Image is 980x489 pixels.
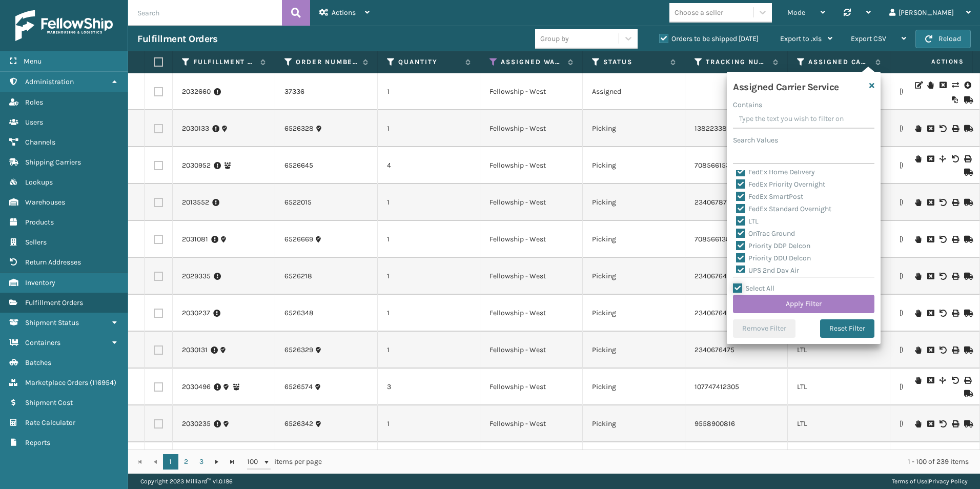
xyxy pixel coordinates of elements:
i: Print BOL [952,420,958,427]
td: 2340676476 [685,295,788,332]
i: Void BOL [940,310,946,317]
td: 1 [378,184,480,221]
i: Split Fulfillment Order [940,377,946,384]
td: 1 [378,73,480,110]
span: Rate Calculator [25,418,75,427]
td: Picking [583,295,685,332]
label: FedEx Standard Overnight [736,205,831,213]
td: Picking [583,369,685,405]
div: 1 - 100 of 239 items [336,457,969,467]
a: Go to the last page [224,454,240,470]
span: 100 [247,457,262,467]
img: logo [15,10,113,41]
label: Search Values [733,135,778,146]
i: Void BOL [952,377,958,384]
i: Void BOL [940,420,946,427]
td: 1 [378,221,480,258]
a: 2013552 [182,197,209,208]
span: Users [25,118,43,127]
label: Quantity [398,57,460,67]
i: On Hold [915,125,921,132]
i: Cancel Fulfillment Order [940,81,946,89]
a: 2 [178,454,194,470]
i: On Hold [915,199,921,206]
button: Apply Filter [733,295,874,313]
i: Void BOL [952,155,958,162]
i: Mark as Shipped [964,420,970,427]
td: 708566138 [685,221,788,258]
a: 2030131 [182,345,208,355]
span: ( 116954 ) [90,378,116,387]
i: Cancel Fulfillment Order [927,310,933,317]
button: Reload [915,30,971,48]
label: FedEx Home Delivery [736,168,815,176]
label: Priority DDP Delcon [736,241,810,250]
td: Picking [583,332,685,369]
label: Priority DDU Delcon [736,254,811,262]
i: Cancel Fulfillment Order [927,273,933,280]
label: Assigned Carrier Service [808,57,870,67]
a: 6526218 [284,271,312,281]
i: Void BOL [940,125,946,132]
a: 6526342 [284,419,313,429]
a: 6526574 [284,382,313,392]
i: Mark as Shipped [964,273,970,280]
label: Tracking Number [706,57,768,67]
td: 2340676469 [685,258,788,295]
i: Mark as Shipped [964,199,970,206]
a: 2031081 [182,234,208,244]
td: 13822338 [685,110,788,147]
i: Cancel Fulfillment Order [927,236,933,243]
a: 6526669 [284,234,313,244]
td: 2340678711 [685,184,788,221]
i: Mark as Shipped [964,347,970,354]
a: 2030235 [182,419,211,429]
td: Fellowship - West [480,332,583,369]
td: Fellowship - West [480,184,583,221]
td: 9558900816 [685,405,788,442]
i: On Hold [915,236,921,243]
td: LTL [788,442,890,479]
span: Menu [24,57,42,66]
td: Fellowship - West [480,147,583,184]
i: On Hold [915,273,921,280]
td: Fellowship - West [480,258,583,295]
span: Warehouses [25,198,65,207]
span: Shipping Carriers [25,158,81,167]
i: Pull Label [964,80,970,90]
span: Return Addresses [25,258,81,267]
i: Void BOL [940,347,946,354]
span: Batches [25,358,51,367]
a: 2030237 [182,308,210,318]
i: Mark as Shipped [964,390,970,397]
td: Picking [583,147,685,184]
a: 1 [163,454,178,470]
span: Containers [25,338,60,347]
label: Assigned Warehouse [501,57,563,67]
label: Contains [733,99,762,110]
span: Shipment Cost [25,398,73,407]
label: Fulfillment Order Id [193,57,255,67]
span: Inventory [25,278,55,287]
span: Actions [332,8,356,17]
span: Go to the next page [213,458,221,466]
a: 2029335 [182,271,211,281]
td: Picking [583,258,685,295]
label: FedEx SmartPost [736,192,803,201]
div: Choose a seller [675,7,723,18]
p: Copyright 2023 Milliard™ v 1.0.186 [140,474,233,489]
i: Mark as Shipped [964,125,970,132]
span: Mode [787,8,805,17]
i: Print BOL [952,199,958,206]
i: On Hold [915,347,921,354]
a: 6526328 [284,124,314,134]
i: Mark as Shipped [964,169,970,176]
a: 2030496 [182,382,211,392]
td: 2340676475 [685,332,788,369]
i: Cancel Fulfillment Order [927,347,933,354]
td: 107747412305 [685,369,788,405]
td: 1 [378,442,480,479]
a: 6526348 [284,308,314,318]
td: 1 [378,110,480,147]
label: OnTrac Ground [736,229,795,238]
